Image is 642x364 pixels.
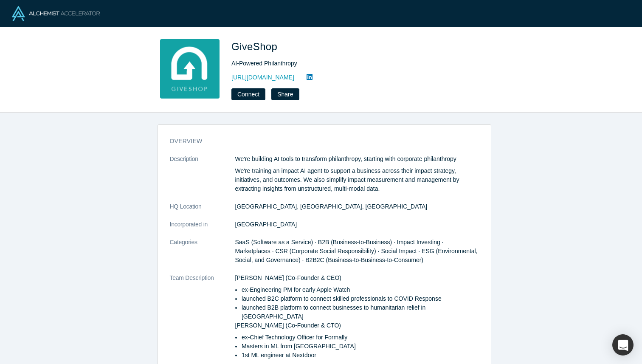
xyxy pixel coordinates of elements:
li: Masters in ML from [GEOGRAPHIC_DATA] [242,342,479,351]
button: Connect [231,88,265,100]
dd: [GEOGRAPHIC_DATA] [235,220,479,229]
li: ex-Chief Technology Officer for Formally [242,333,479,342]
img: Alchemist Logo [12,6,100,21]
a: [URL][DOMAIN_NAME] [231,73,294,82]
li: ex-Engineering PM for early Apple Watch [242,285,479,294]
div: AI-Powered Philanthropy [231,59,469,68]
button: Share [271,88,299,100]
p: We're training an impact AI agent to support a business across their impact strategy, initiatives... [235,166,479,193]
span: GiveShop [231,41,280,52]
span: SaaS (Software as a Service) · B2B (Business-to-Business) · Impact Investing · Marketplaces · CSR... [235,239,478,263]
img: GiveShop's Logo [160,39,220,99]
dt: Description [170,155,235,202]
p: We're building AI tools to transform philanthropy, starting with corporate philanthropy [235,155,479,164]
li: launched B2C platform to connect skilled professionals to COVID Response [242,294,479,303]
dt: HQ Location [170,202,235,220]
dt: Incorporated in [170,220,235,238]
h3: overview [170,137,467,146]
p: [PERSON_NAME] (Co-Founder & CTO) [235,321,479,330]
dt: Categories [170,238,235,274]
p: [PERSON_NAME] (Co-Founder & CEO) [235,274,479,282]
li: 1st ML engineer at Nextdoor [242,351,479,360]
dd: [GEOGRAPHIC_DATA], [GEOGRAPHIC_DATA], [GEOGRAPHIC_DATA] [235,202,479,211]
li: launched B2B platform to connect businesses to humanitarian relief in [GEOGRAPHIC_DATA] [242,303,479,321]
